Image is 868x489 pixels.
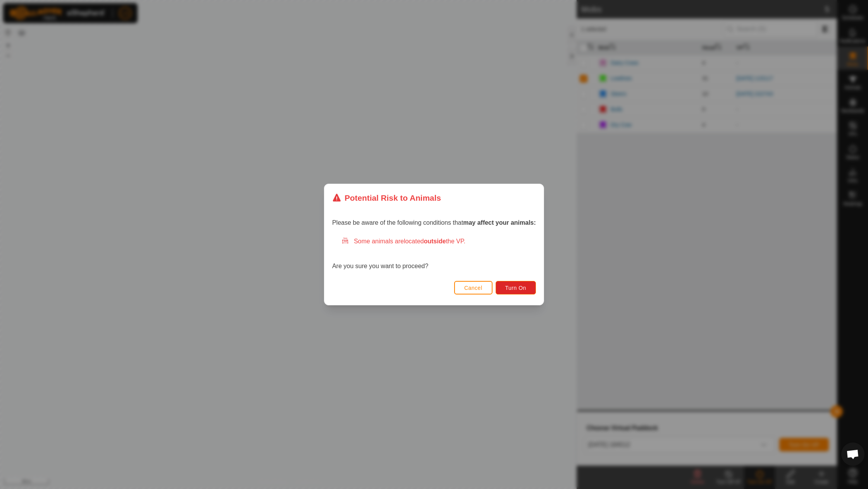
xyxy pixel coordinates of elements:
div: Some animals are [341,237,536,246]
strong: outside [424,238,446,244]
div: Open chat [841,443,865,466]
span: Turn On [505,285,526,291]
strong: may affect your animals: [463,219,536,226]
div: Potential Risk to Animals [332,192,441,204]
span: located the VP. [404,238,465,244]
span: Cancel [464,285,482,291]
div: Are you sure you want to proceed? [332,237,536,271]
span: Please be aware of the following conditions that [332,219,536,226]
button: Cancel [454,281,493,294]
button: Turn On [496,281,536,294]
